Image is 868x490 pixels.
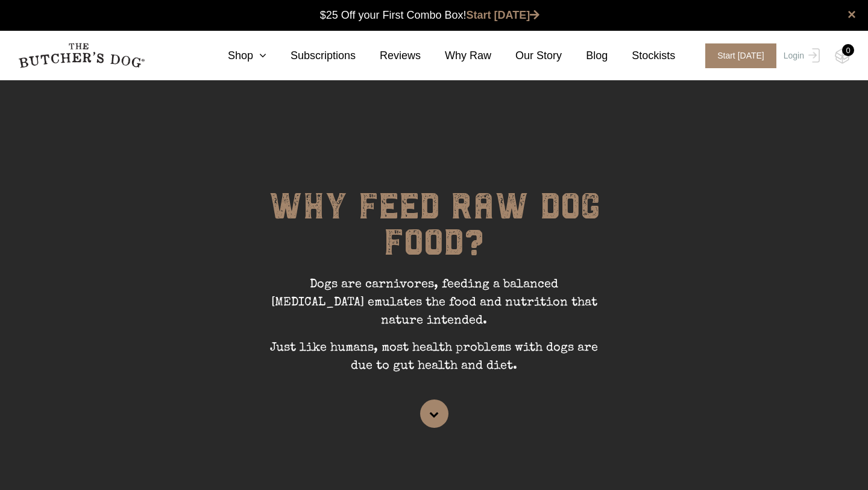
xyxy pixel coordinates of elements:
[608,48,675,64] a: Stockists
[253,339,615,384] p: Just like humans, most health problems with dogs are due to gut health and diet.
[266,48,356,64] a: Subscriptions
[693,43,781,68] a: Start [DATE]
[848,7,856,22] a: close
[705,43,776,68] span: Start [DATE]
[491,48,562,64] a: Our Story
[562,48,608,64] a: Blog
[253,188,615,276] h1: WHY FEED RAW DOG FOOD?
[835,48,850,64] img: TBD_Cart-Empty.png
[842,44,854,56] div: 0
[467,9,540,21] a: Start [DATE]
[421,48,491,64] a: Why Raw
[253,276,615,339] p: Dogs are carnivores, feeding a balanced [MEDICAL_DATA] emulates the food and nutrition that natur...
[204,48,266,64] a: Shop
[356,48,421,64] a: Reviews
[781,43,820,68] a: Login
